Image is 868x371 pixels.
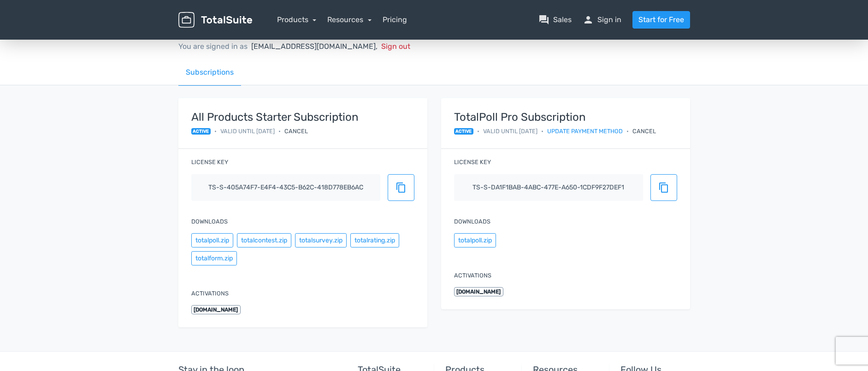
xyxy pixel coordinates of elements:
[251,42,378,51] span: [EMAIL_ADDRESS][DOMAIN_NAME],
[191,289,229,298] label: Activations
[220,127,275,135] span: Valid until [DATE]
[626,127,629,135] span: •
[658,182,669,193] span: content_copy
[191,128,211,135] span: active
[191,217,228,226] label: Downloads
[237,233,291,247] button: totalcontest.zip
[295,233,347,247] button: totalsurvey.zip
[538,14,572,25] a: question_answerSales
[396,182,407,193] span: content_copy
[191,158,228,166] label: License key
[191,233,233,247] button: totalpoll.zip
[454,233,496,247] button: totalpoll.zip
[454,217,490,226] label: Downloads
[191,111,359,123] strong: All Products Starter Subscription
[383,14,407,25] a: Pricing
[454,111,656,123] strong: TotalPoll Pro Subscription
[538,14,549,25] span: question_answer
[454,128,474,135] span: active
[583,14,594,25] span: person
[388,174,414,201] button: content_copy
[483,127,537,135] span: Valid until [DATE]
[454,287,504,296] span: [DOMAIN_NAME]
[191,305,241,314] span: [DOMAIN_NAME]
[277,15,317,24] a: Products
[632,127,656,135] div: Cancel
[541,127,543,135] span: •
[381,42,410,51] span: Sign out
[214,127,217,135] span: •
[454,271,491,280] label: Activations
[178,59,241,86] a: Subscriptions
[350,233,399,247] button: totalrating.zip
[632,11,690,29] a: Start for Free
[178,42,248,51] span: You are signed in as
[284,127,308,135] div: Cancel
[547,127,623,135] a: Update payment method
[178,12,252,28] img: TotalSuite for WordPress
[650,174,677,201] button: content_copy
[327,15,372,24] a: Resources
[583,14,621,25] a: personSign in
[454,158,491,166] label: License key
[278,127,281,135] span: •
[191,251,237,265] button: totalform.zip
[477,127,479,135] span: •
